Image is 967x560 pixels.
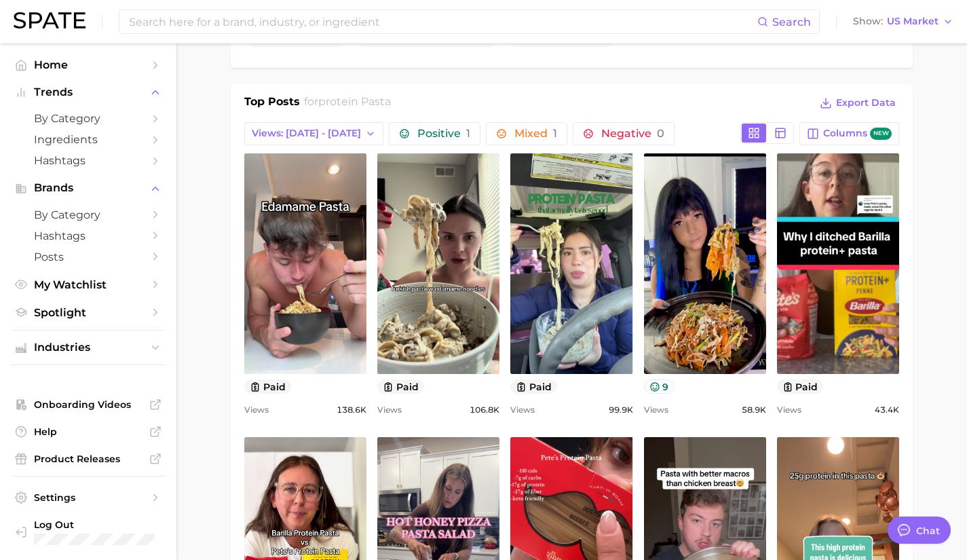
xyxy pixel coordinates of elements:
span: Ingredients [34,133,143,146]
a: My Watchlist [11,274,166,295]
input: Search here for a brand, industry, or ingredient [128,10,757,33]
span: 58.9k [742,402,766,418]
a: Product Releases [11,449,166,469]
button: Industries [11,337,166,358]
span: by Category [34,208,143,221]
button: Export Data [816,94,899,113]
span: 138.6k [337,402,366,418]
span: Views: [DATE] - [DATE] [252,128,361,139]
span: Log Out [34,519,181,531]
span: Views [244,402,269,418]
button: ShowUS Market [850,13,957,31]
a: Help [11,422,166,442]
a: Hashtags [11,150,166,171]
span: 0 [657,127,664,140]
span: Settings [34,491,143,504]
button: Columnsnew [799,122,899,145]
img: SPATE [14,12,86,29]
span: Hashtags [34,154,143,167]
button: Views: [DATE] - [DATE] [244,122,383,145]
a: by Category [11,204,166,225]
span: Mixed [514,128,557,139]
span: 43.4k [875,402,899,418]
span: My Watchlist [34,278,143,291]
h1: Top Posts [244,94,300,114]
span: Positive [417,128,470,139]
button: 9 [644,379,675,394]
a: Hashtags [11,225,166,246]
span: by Category [34,112,143,125]
span: Search [772,16,811,29]
span: 1 [466,127,470,140]
h2: for [304,94,391,114]
span: Columns [823,128,892,141]
a: Onboarding Videos [11,394,166,415]
span: Trends [34,86,143,98]
button: Trends [11,82,166,102]
span: Views [644,402,668,418]
a: Ingredients [11,129,166,150]
span: Industries [34,341,143,354]
button: paid [777,379,824,394]
span: Spotlight [34,306,143,319]
span: Brands [34,182,143,194]
span: 106.8k [470,402,499,418]
span: Show [853,18,883,25]
button: paid [510,379,557,394]
a: Home [11,54,166,75]
a: Spotlight [11,302,166,323]
span: Hashtags [34,229,143,242]
button: Brands [11,178,166,198]
span: 1 [553,127,557,140]
span: 99.9k [609,402,633,418]
span: Views [377,402,402,418]
span: Home [34,58,143,71]
span: US Market [887,18,938,25]
a: Settings [11,487,166,508]
span: Views [777,402,801,418]
span: protein pasta [318,95,391,108]
span: Views [510,402,535,418]
span: Help [34,426,143,438]
a: Log out. Currently logged in with e-mail nuria@godwinretailgroup.com. [11,515,166,549]
button: paid [377,379,424,394]
span: Export Data [836,97,896,109]
span: new [870,128,892,141]
a: Posts [11,246,166,267]
span: Product Releases [34,453,143,465]
button: paid [244,379,291,394]
span: Posts [34,250,143,263]
a: by Category [11,108,166,129]
span: Onboarding Videos [34,398,143,411]
span: Negative [601,128,664,139]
